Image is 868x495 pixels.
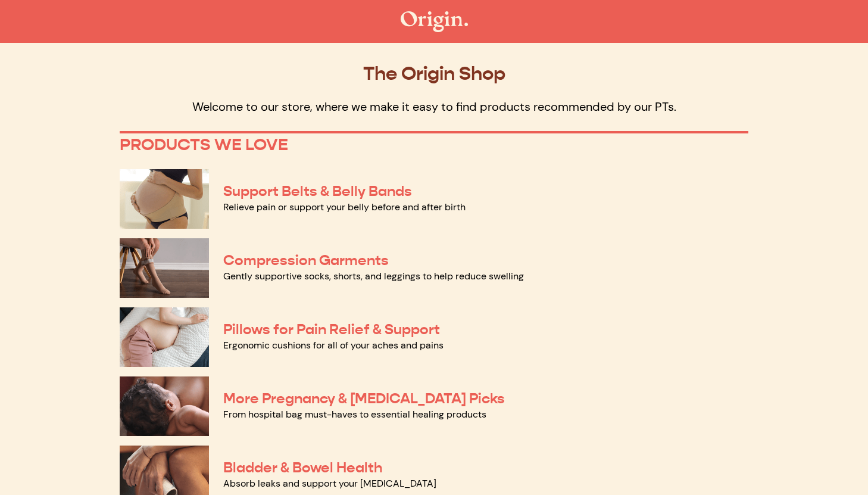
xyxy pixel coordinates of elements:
[223,390,505,407] a: More Pregnancy & [MEDICAL_DATA] Picks
[223,251,389,269] a: Compression Garments
[223,320,440,338] a: Pillows for Pain Relief & Support
[120,376,209,436] img: More Pregnancy & Postpartum Picks
[120,307,209,367] img: Pillows for Pain Relief & Support
[120,99,748,114] p: Welcome to our store, where we make it easy to find products recommended by our PTs.
[401,11,468,32] img: The Origin Shop
[120,169,209,229] img: Support Belts & Belly Bands
[120,238,209,298] img: Compression Garments
[223,459,382,477] a: Bladder & Bowel Health
[223,339,444,351] a: Ergonomic cushions for all of your aches and pains
[120,62,748,85] p: The Origin Shop
[223,182,412,200] a: Support Belts & Belly Bands
[120,135,748,155] p: PRODUCTS WE LOVE
[223,408,486,421] a: From hospital bag must-haves to essential healing products
[223,477,436,490] a: Absorb leaks and support your [MEDICAL_DATA]
[223,201,466,213] a: Relieve pain or support your belly before and after birth
[223,270,524,282] a: Gently supportive socks, shorts, and leggings to help reduce swelling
